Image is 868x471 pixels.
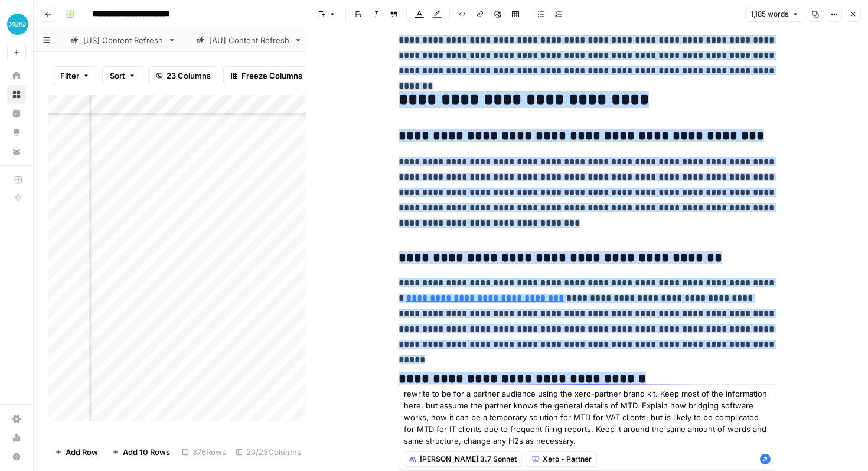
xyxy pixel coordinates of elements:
button: Filter [53,66,97,85]
span: Add 10 Rows [123,446,170,458]
button: Workspace: XeroOps [7,9,26,39]
span: 1,185 words [750,9,788,20]
a: Usage [7,428,26,447]
a: Home [7,66,26,85]
span: Freeze Columns [242,70,302,82]
a: Settings [7,410,26,428]
button: Add Row [48,443,105,462]
a: Your Data [7,142,26,161]
button: Sort [102,66,143,85]
span: Filter [60,70,79,82]
div: [AU] Content Refresh [209,34,289,46]
div: 23/23 Columns [231,443,306,462]
a: [AU] Content Refresh [186,28,312,52]
span: 23 Columns [167,70,211,82]
textarea: rewrite to be for a partner audience using the xero-partner brand kit. Keep most of the informati... [404,388,771,447]
span: Add Row [66,446,98,458]
a: Opportunities [7,123,26,142]
button: Add 10 Rows [105,443,177,462]
button: Freeze Columns [223,66,310,85]
button: [PERSON_NAME] 3.7 Sonnet [404,451,522,467]
img: XeroOps Logo [7,14,28,35]
button: 23 Columns [148,66,218,85]
div: [US] Content Refresh [83,34,163,46]
a: Insights [7,104,26,123]
button: Help + Support [7,447,26,466]
button: Xero - Partner [527,451,597,467]
span: Sort [110,70,125,82]
button: 1,185 words [745,7,804,22]
div: 376 Rows [177,443,231,462]
a: Browse [7,85,26,104]
a: [US] Content Refresh [60,28,186,52]
span: Xero - Partner [543,454,592,464]
span: [PERSON_NAME] 3.7 Sonnet [420,454,517,464]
